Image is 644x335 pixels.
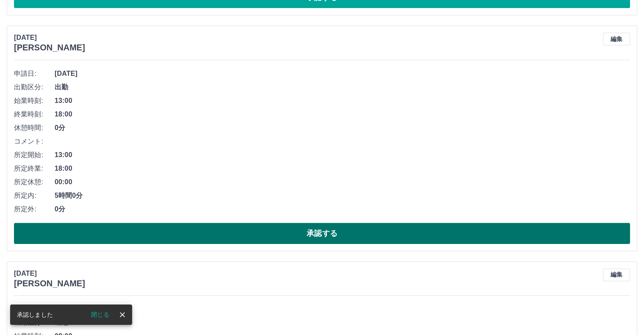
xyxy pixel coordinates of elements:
[14,177,55,187] span: 所定休憩:
[55,123,630,133] span: 0分
[55,163,630,174] span: 18:00
[55,177,630,187] span: 00:00
[14,150,55,160] span: 所定開始:
[116,308,129,321] button: close
[14,109,55,119] span: 終業時刻:
[84,308,116,321] button: 閉じる
[55,204,630,214] span: 0分
[55,96,630,106] span: 13:00
[55,69,630,79] span: [DATE]
[55,109,630,119] span: 18:00
[55,82,630,92] span: 出勤
[14,123,55,133] span: 休憩時間:
[14,33,85,43] p: [DATE]
[603,269,630,281] button: 編集
[14,279,85,288] h3: [PERSON_NAME]
[14,43,85,53] h3: [PERSON_NAME]
[55,304,630,314] span: [DATE]
[55,191,630,201] span: 5時間0分
[14,204,55,214] span: 所定外:
[14,163,55,174] span: 所定終業:
[14,136,55,147] span: コメント:
[14,191,55,201] span: 所定内:
[14,269,85,279] p: [DATE]
[14,223,630,244] button: 承認する
[55,318,630,328] span: 出勤
[14,96,55,106] span: 始業時刻:
[17,307,53,322] div: 承認しました
[603,33,630,45] button: 編集
[55,150,630,160] span: 13:00
[14,82,55,92] span: 出勤区分:
[14,69,55,79] span: 申請日:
